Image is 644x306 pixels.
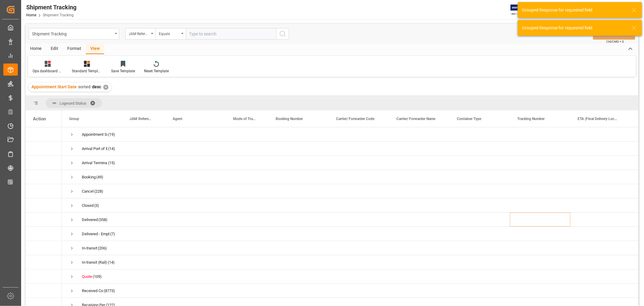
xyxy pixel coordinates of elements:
span: (7) [110,227,115,241]
span: (49) [96,170,103,184]
span: (15) [108,156,115,170]
div: Press SPACE to select this row. [26,255,62,269]
img: Exertis%20JAM%20-%20Email%20Logo.jpg_1722504956.jpg [511,5,531,15]
div: Press SPACE to select this row. [26,142,62,156]
span: desc [92,84,101,89]
span: Quote [82,274,92,279]
div: Delivered - Empty returned [82,227,110,241]
div: View [86,44,104,54]
button: open menu [155,28,186,40]
div: Received Complete [82,284,103,298]
div: Press SPACE to select this row. [26,184,62,198]
div: Equals [159,30,179,37]
span: Logward Status [59,101,86,106]
span: Container Type [457,117,481,121]
span: (358) [98,213,107,227]
div: Standard Templates [72,68,102,74]
span: Mode of Transport [233,117,256,121]
button: open menu [29,28,119,40]
span: Group [69,117,79,121]
div: Press SPACE to select this row. [26,269,62,284]
input: Type to search [186,28,276,40]
span: (206) [98,241,107,255]
div: Save Template [111,68,135,74]
span: sorted [78,84,91,89]
div: Edit [46,44,63,54]
div: Reset Template [144,68,169,74]
div: Delivered [82,213,98,227]
span: JAM Reference Number [130,117,153,121]
span: Appointment Start Date [31,84,77,89]
div: Press SPACE to select this row. [26,241,62,255]
span: (8773) [104,284,115,298]
a: Home [26,13,36,17]
div: JAM Reference Number [129,30,149,37]
span: (14) [108,256,115,269]
div: Press SPACE to select this row. [26,156,62,170]
div: Action [33,116,46,122]
div: Format [63,44,86,54]
div: Grouped Response for requested field [522,25,626,31]
div: Arrival Terminal [82,156,107,170]
div: Booking [82,170,96,184]
div: Home [26,44,46,54]
span: (14) [108,142,115,156]
div: In-transit (Rail) [82,256,107,269]
div: Press SPACE to select this row. [26,213,62,227]
div: Shipment Tracking [32,30,113,37]
span: Carrier/ Forwarder Code [336,117,374,121]
span: (3) [94,199,99,213]
span: Ctrl/CMD + S [606,39,624,44]
div: Press SPACE to select this row. [26,198,62,213]
span: (109) [93,270,102,284]
div: Closed [82,199,94,213]
div: Press SPACE to select this row. [26,284,62,298]
span: Carrier/ Forwarder Name [396,117,435,121]
span: Agent [173,117,182,121]
button: open menu [125,28,155,40]
div: Grouped Response for requested field [522,7,626,13]
div: Press SPACE to select this row. [26,170,62,184]
div: ✕ [103,85,108,90]
span: Tracking Number [517,117,545,121]
div: Ops dashboard ETAs [33,68,63,74]
div: Arrival Port of Entry [82,142,107,156]
div: Cancel [82,184,94,198]
div: Shipment Tracking [26,3,76,12]
span: (19) [108,128,115,142]
div: In-transit [82,241,97,255]
button: search button [276,28,289,40]
span: ETA (Final Delivery Location) [578,117,618,121]
div: Appointment Set Up [82,128,107,142]
div: Press SPACE to select this row. [26,227,62,241]
span: (228) [94,184,103,198]
span: Booking Number [276,117,303,121]
div: Press SPACE to select this row. [26,127,62,142]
